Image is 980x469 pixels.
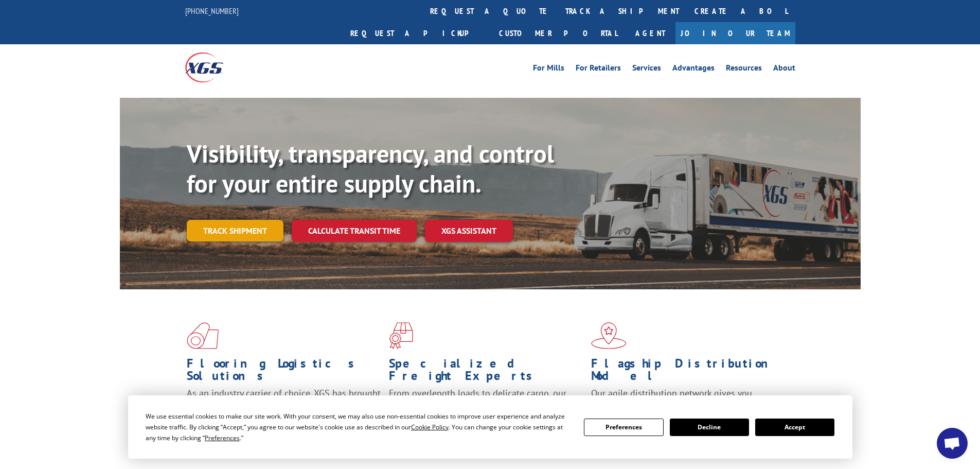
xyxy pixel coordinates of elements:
div: Cookie Consent Prompt [128,395,852,459]
a: Resources [726,64,762,75]
img: xgs-icon-focused-on-flooring-red [389,322,413,349]
a: Agent [625,22,675,44]
button: Decline [670,419,749,436]
div: Open chat [937,428,968,459]
a: Services [632,64,661,75]
h1: Specialized Freight Experts [389,357,583,387]
a: Request a pickup [343,22,491,44]
a: Customer Portal [491,22,625,44]
a: XGS ASSISTANT [425,220,513,242]
p: From overlength loads to delicate cargo, our experienced staff knows the best way to move your fr... [389,387,583,433]
h1: Flooring Logistics Solutions [187,357,381,387]
a: For Retailers [576,64,621,75]
span: As an industry carrier of choice, XGS has brought innovation and dedication to flooring logistics... [187,387,381,424]
img: xgs-icon-total-supply-chain-intelligence-red [187,322,219,349]
a: [PHONE_NUMBER] [185,6,239,16]
b: Visibility, transparency, and control for your entire supply chain. [187,137,554,199]
a: For Mills [533,64,564,75]
a: Advantages [672,64,715,75]
button: Accept [755,419,834,436]
span: Cookie Policy [411,423,449,431]
h1: Flagship Distribution Model [591,357,786,387]
a: Track shipment [187,220,283,241]
div: We use essential cookies to make our site work. With your consent, we may also use non-essential ... [146,411,572,443]
span: Preferences [205,433,240,442]
a: Join Our Team [675,22,795,44]
a: Calculate transit time [292,220,417,242]
span: Our agile distribution network gives you nationwide inventory management on demand. [591,387,780,411]
button: Preferences [584,419,663,436]
a: About [773,64,795,75]
img: xgs-icon-flagship-distribution-model-red [591,322,627,349]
